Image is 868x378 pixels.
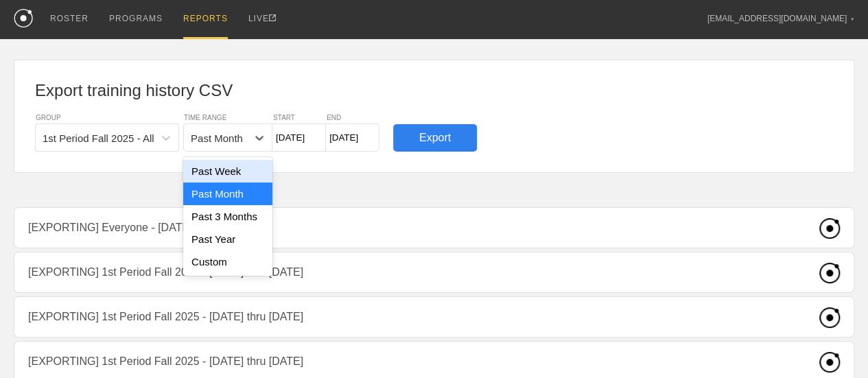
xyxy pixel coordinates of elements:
[183,182,272,205] div: Past Month
[191,132,243,143] div: Past Month
[799,312,868,378] iframe: Chat Widget
[43,132,154,143] div: 1st Period Fall 2025 - All
[183,114,272,121] div: TIME RANGE
[183,228,272,250] div: Past Year
[14,9,33,27] img: logo
[850,15,854,23] div: ▼
[183,250,272,273] div: Custom
[35,114,179,121] div: GROUP
[326,123,379,152] input: To
[183,205,272,228] div: Past 3 Months
[35,81,833,100] h1: Export training history CSV
[393,124,477,152] div: Export
[326,114,379,121] div: END
[272,123,326,152] input: From
[272,114,326,121] div: START
[183,160,272,182] div: Past Week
